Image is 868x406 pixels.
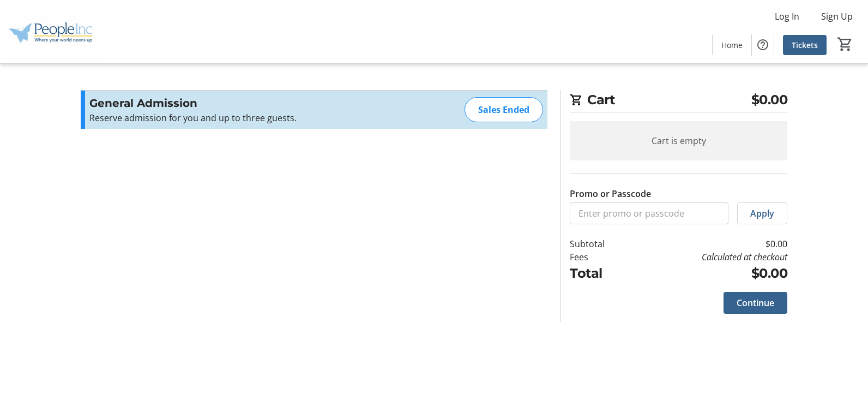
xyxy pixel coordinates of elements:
[713,35,751,55] a: Home
[751,90,788,110] span: $0.00
[792,39,818,51] span: Tickets
[750,207,774,220] span: Apply
[724,292,787,314] button: Continue
[737,296,774,309] span: Continue
[633,237,787,250] td: $0.00
[783,35,827,55] a: Tickets
[821,10,853,23] span: Sign Up
[570,202,728,224] input: Enter promo or passcode
[812,8,861,25] button: Sign Up
[775,10,799,23] span: Log In
[465,97,543,122] div: Sales Ended
[633,250,787,264] td: Calculated at checkout
[570,264,633,283] td: Total
[766,8,808,25] button: Log In
[835,34,855,54] button: Cart
[570,187,651,200] label: Promo or Passcode
[570,237,633,250] td: Subtotal
[752,34,774,56] button: Help
[89,111,328,124] p: Reserve admission for you and up to three guests.
[633,264,787,283] td: $0.00
[570,121,787,160] div: Cart is empty
[7,4,104,59] img: People Inc.'s Logo
[89,95,328,111] h3: General Admission
[737,202,787,224] button: Apply
[570,90,787,112] h2: Cart
[721,39,743,51] span: Home
[570,250,633,264] td: Fees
